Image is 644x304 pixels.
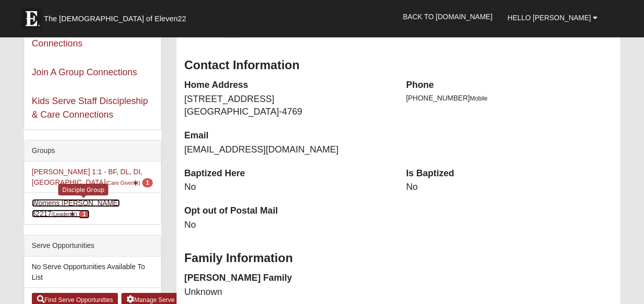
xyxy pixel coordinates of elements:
[32,199,120,218] a: Womens [PERSON_NAME] 32217(Leader) 1
[406,93,613,104] li: [PHONE_NUMBER]
[184,129,391,142] dt: Email
[470,95,488,102] span: Mobile
[106,180,141,186] small: (Care Giver )
[184,286,391,299] dd: Unknown
[395,4,500,29] a: Back to [DOMAIN_NAME]
[184,143,391,157] dd: [EMAIL_ADDRESS][DOMAIN_NAME]
[507,14,591,22] span: Hello [PERSON_NAME]
[406,181,613,194] dd: No
[58,184,108,195] div: Disciple Group
[79,210,90,219] span: number of pending members
[406,79,613,92] dt: Phone
[44,14,186,24] span: The [DEMOGRAPHIC_DATA] of Eleven22
[184,219,391,232] dd: No
[184,58,613,73] h3: Contact Information
[184,205,391,218] dt: Opt out of Postal Mail
[32,168,153,186] a: [PERSON_NAME] 1:1 - BF, DL, DI, [GEOGRAPHIC_DATA](Care Giver) 1
[24,235,161,257] div: Serve Opportunities
[142,178,153,187] span: number of pending members
[52,211,77,217] small: (Leader )
[184,181,391,194] dd: No
[184,93,391,119] dd: [STREET_ADDRESS] [GEOGRAPHIC_DATA]-4769
[32,67,137,77] a: Join A Group Connections
[406,167,613,180] dt: Is Baptized
[24,140,161,162] div: Groups
[21,9,41,29] img: Eleven22 logo
[184,251,613,266] h3: Family Information
[184,79,391,92] dt: Home Address
[32,96,148,120] a: Kids Serve Staff Discipleship & Care Connections
[16,4,219,29] a: The [DEMOGRAPHIC_DATA] of Eleven22
[184,167,391,180] dt: Baptized Here
[500,5,605,30] a: Hello [PERSON_NAME]
[24,257,161,288] li: No Serve Opportunities Available To List
[184,272,391,285] dt: [PERSON_NAME] Family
